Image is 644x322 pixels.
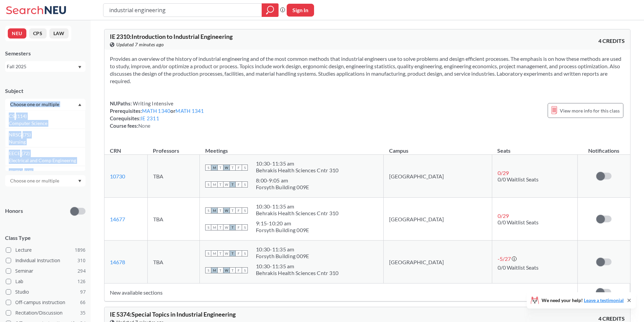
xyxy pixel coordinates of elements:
[498,255,511,262] span: -5 / 27
[217,250,223,256] span: T
[242,165,248,171] span: S
[287,4,314,17] button: Sign In
[230,250,236,256] span: T
[9,131,23,139] span: NRSG
[498,213,509,219] span: 0 / 29
[9,157,85,164] p: Electrical and Comp Engineerng
[147,198,199,241] td: TBA
[7,63,77,70] div: Fall 2025
[142,108,170,114] a: MATH 1340
[384,140,492,155] th: Campus
[217,267,223,273] span: T
[147,155,199,198] td: TBA
[256,160,338,167] div: 10:30 - 11:35 am
[205,165,211,171] span: S
[23,132,31,138] span: ( 75 )
[498,219,539,225] span: 0/0 Waitlist Seats
[223,224,230,230] span: W
[104,283,577,301] td: New available sections
[77,267,86,275] span: 294
[5,87,86,95] div: Subject
[223,207,230,214] span: W
[6,288,86,296] label: Studio
[200,140,384,155] th: Meetings
[211,165,217,171] span: M
[110,147,121,154] div: CRN
[5,61,86,72] div: Fall 2025Dropdown arrow
[77,257,86,264] span: 310
[6,267,86,275] label: Seminar
[7,177,64,185] input: Choose one or multiple
[110,259,125,265] a: 14678
[498,264,539,271] span: 0/0 Waitlist Seats
[242,250,248,256] span: S
[236,165,242,171] span: F
[24,169,32,175] span: ( 69 )
[110,173,125,179] a: 10730
[236,181,242,188] span: F
[242,267,248,273] span: S
[223,250,230,256] span: W
[9,113,16,120] span: CS
[598,37,625,45] span: 4 CREDITS
[5,175,86,187] div: Dropdown arrow
[230,207,236,214] span: T
[7,100,64,108] input: Choose one or multiple
[230,165,236,171] span: T
[6,298,86,307] label: Off-campus instruction
[9,120,85,127] p: Computer Science
[205,224,211,230] span: S
[109,4,257,16] input: Class, professor, course number, "phrase"
[29,28,47,39] button: CPS
[16,113,27,119] span: ( 114 )
[236,224,242,230] span: F
[256,253,309,259] div: Forsyth Building 009E
[138,123,150,129] span: None
[75,246,86,254] span: 1896
[49,28,69,39] button: LAW
[230,267,236,273] span: T
[256,263,338,270] div: 10:30 - 11:35 am
[8,28,26,39] button: NEU
[132,100,174,106] span: Writing Intensive
[211,267,217,273] span: M
[230,181,236,188] span: T
[5,99,86,110] div: Dropdown arrowCS(114)Computer ScienceNRSG(75)NursingEECE(72)Electrical and Comp EngineerngCHEM(69...
[236,250,242,256] span: F
[6,256,86,265] label: Individual Instruction
[256,246,309,253] div: 10:30 - 11:35 am
[256,270,338,276] div: Behrakis Health Sciences Cntr 310
[223,267,230,273] span: W
[205,250,211,256] span: S
[256,220,309,227] div: 9:15 - 10:20 am
[242,207,248,214] span: S
[77,278,86,285] span: 126
[217,224,223,230] span: T
[230,224,236,230] span: T
[205,181,211,188] span: S
[6,308,86,317] label: Recitation/Discussion
[211,224,217,230] span: M
[256,227,309,233] div: Forsyth Building 009E
[211,207,217,214] span: M
[78,180,81,182] svg: Dropdown arrow
[9,139,85,145] p: Nursing
[80,309,86,317] span: 35
[577,140,630,155] th: Notifications
[9,168,24,176] span: CHEM
[266,5,274,15] svg: magnifying glass
[5,50,86,57] div: Semesters
[262,3,279,17] div: magnifying glass
[80,288,86,296] span: 97
[223,165,230,171] span: W
[242,181,248,188] span: S
[147,241,199,283] td: TBA
[236,267,242,273] span: F
[492,140,577,155] th: Seats
[110,55,625,85] section: Provides an overview of the history of industrial engineering and of the most common methods that...
[141,115,159,121] a: IE 2311
[205,207,211,214] span: S
[78,66,81,69] svg: Dropdown arrow
[384,241,492,283] td: [GEOGRAPHIC_DATA]
[256,203,338,210] div: 10:30 - 11:35 am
